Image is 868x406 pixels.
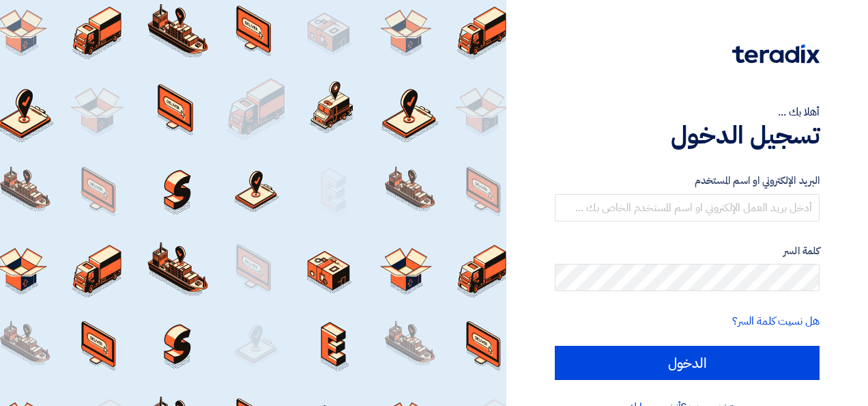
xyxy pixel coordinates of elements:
h1: تسجيل الدخول [555,120,820,150]
label: البريد الإلكتروني او اسم المستخدم [555,173,820,189]
img: Teradix logo [732,44,820,64]
input: الدخول [555,346,820,380]
div: أهلا بك ... [555,104,820,120]
a: هل نسيت كلمة السر؟ [732,313,820,329]
label: كلمة السر [555,243,820,259]
input: أدخل بريد العمل الإلكتروني او اسم المستخدم الخاص بك ... [555,194,820,221]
